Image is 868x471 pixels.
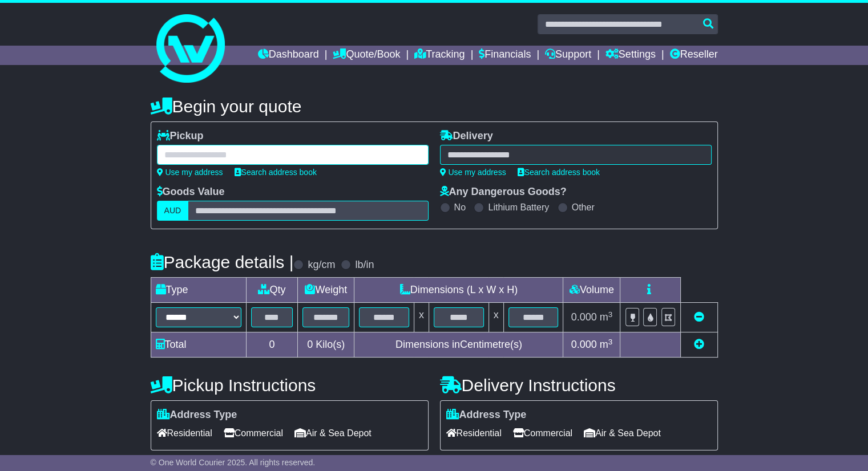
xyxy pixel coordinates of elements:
label: Pickup [157,130,204,143]
td: Dimensions (L x W x H) [354,278,563,303]
a: Use my address [440,168,506,177]
a: Settings [605,46,656,65]
h4: Delivery Instructions [440,376,718,395]
a: Search address book [518,168,600,177]
a: Support [545,46,591,65]
a: Reseller [669,46,717,65]
a: Remove this item [694,311,704,323]
span: 0.000 [571,311,597,323]
td: Volume [563,278,620,303]
td: x [414,303,429,332]
h4: Pickup Instructions [151,376,429,395]
td: Dimensions in Centimetre(s) [354,332,563,358]
span: m [600,339,613,350]
label: Goods Value [157,186,225,198]
span: m [600,311,613,323]
td: x [488,303,503,332]
td: Qty [246,278,298,303]
a: Financials [479,46,531,65]
td: Total [151,332,246,358]
label: Delivery [440,130,493,143]
h4: Package details | [151,253,294,271]
span: Commercial [513,424,572,442]
label: kg/cm [308,259,335,271]
label: Address Type [157,409,237,421]
span: 0.000 [571,339,597,350]
label: lb/in [355,259,374,271]
span: © One World Courier 2025. All rights reserved. [151,458,316,467]
span: Air & Sea Depot [584,424,661,442]
td: 0 [246,332,298,358]
label: Address Type [446,409,527,421]
td: Kilo(s) [298,332,354,358]
span: Air & Sea Depot [294,424,372,442]
h4: Begin your quote [151,97,718,116]
sup: 3 [608,310,613,319]
a: Search address book [235,168,317,177]
sup: 3 [608,338,613,346]
td: Type [151,278,246,303]
label: No [454,202,466,213]
label: Lithium Battery [488,202,549,213]
a: Use my address [157,168,223,177]
span: Commercial [224,424,283,442]
label: AUD [157,201,189,221]
a: Tracking [414,46,465,65]
a: Dashboard [258,46,319,65]
span: Residential [157,424,212,442]
span: 0 [307,339,313,350]
a: Add new item [694,339,704,350]
a: Quote/Book [333,46,400,65]
span: Residential [446,424,502,442]
td: Weight [298,278,354,303]
label: Other [572,202,595,213]
label: Any Dangerous Goods? [440,186,567,198]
